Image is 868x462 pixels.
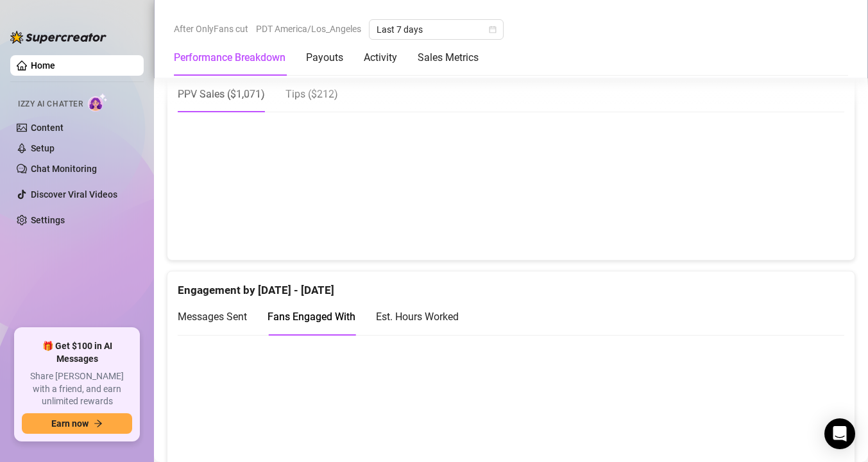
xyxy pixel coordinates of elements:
div: Open Intercom Messenger [824,418,855,449]
div: Payouts [306,50,343,65]
img: AI Chatter [88,93,108,112]
span: arrow-right [94,419,103,428]
span: PDT America/Los_Angeles [256,19,361,38]
a: Chat Monitoring [31,164,97,174]
span: Tips ( $212 ) [285,88,338,100]
span: Earn now [51,418,89,429]
div: Engagement by [DATE] - [DATE] [178,271,844,299]
div: Activity [364,50,397,65]
a: Setup [31,143,55,153]
span: PPV Sales ( $1,071 ) [178,88,265,100]
img: logo-BBDzfeDw.svg [10,31,106,44]
span: Izzy AI Chatter [18,98,83,110]
span: Fans Engaged With [268,311,355,323]
button: Earn nowarrow-right [22,413,132,434]
div: Est. Hours Worked [376,309,459,325]
div: Performance Breakdown [174,50,285,65]
span: 🎁 Get $100 in AI Messages [22,340,132,365]
span: calendar [489,26,497,33]
a: Home [31,60,55,71]
span: Messages Sent [178,311,247,323]
a: Discover Viral Videos [31,189,117,200]
span: After OnlyFans cut [174,19,248,38]
div: Sales Metrics [418,50,479,65]
a: Settings [31,215,65,225]
span: Share [PERSON_NAME] with a friend, and earn unlimited rewards [22,370,132,408]
span: Last 7 days [377,20,496,39]
a: Content [31,123,64,133]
